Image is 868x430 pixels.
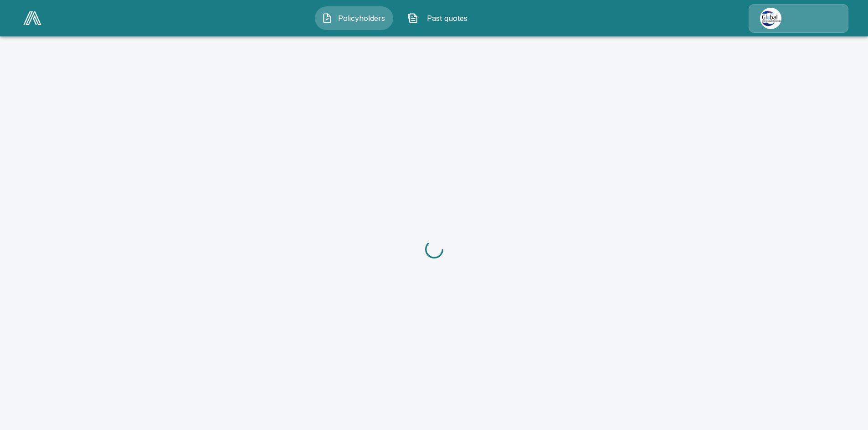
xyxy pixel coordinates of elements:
[760,8,781,29] img: Agency Icon
[749,4,848,33] a: Agency Icon
[315,6,393,30] button: Policyholders IconPolicyholders
[401,6,479,30] button: Past quotes IconPast quotes
[407,13,418,24] img: Past quotes Icon
[336,13,386,24] span: Policyholders
[23,11,41,25] img: AA Logo
[322,13,333,24] img: Policyholders Icon
[422,13,472,24] span: Past quotes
